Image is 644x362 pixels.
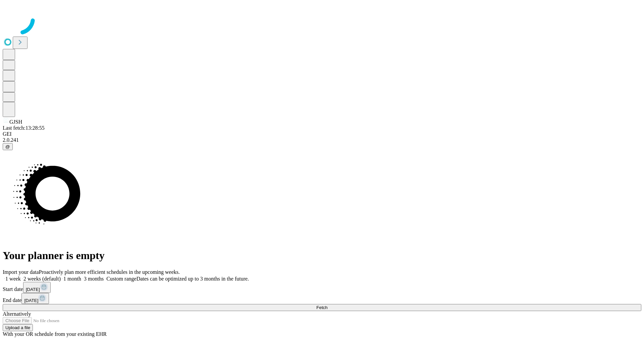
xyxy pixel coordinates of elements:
[26,287,40,292] span: [DATE]
[3,125,45,131] span: Last fetch: 13:28:55
[3,324,33,331] button: Upload a file
[3,249,641,262] h1: Your planner is empty
[5,276,21,282] span: 1 week
[24,298,38,303] span: [DATE]
[316,305,327,310] span: Fetch
[3,282,641,293] div: Start date
[21,293,49,304] button: [DATE]
[3,131,641,137] div: GEI
[3,304,641,311] button: Fetch
[63,276,81,282] span: 1 month
[5,144,10,149] span: @
[3,331,107,337] span: With your OR schedule from your existing EHR
[106,276,136,282] span: Custom range
[137,276,249,282] span: Dates can be optimized up to 3 months in the future.
[3,293,641,304] div: End date
[3,311,31,317] span: Alternatively
[84,276,104,282] span: 3 months
[3,137,641,143] div: 2.0.241
[23,282,51,293] button: [DATE]
[3,269,39,275] span: Import your data
[9,119,22,125] span: GJSH
[23,276,61,282] span: 2 weeks (default)
[3,143,13,150] button: @
[39,269,180,275] span: Proactively plan more efficient schedules in the upcoming weeks.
